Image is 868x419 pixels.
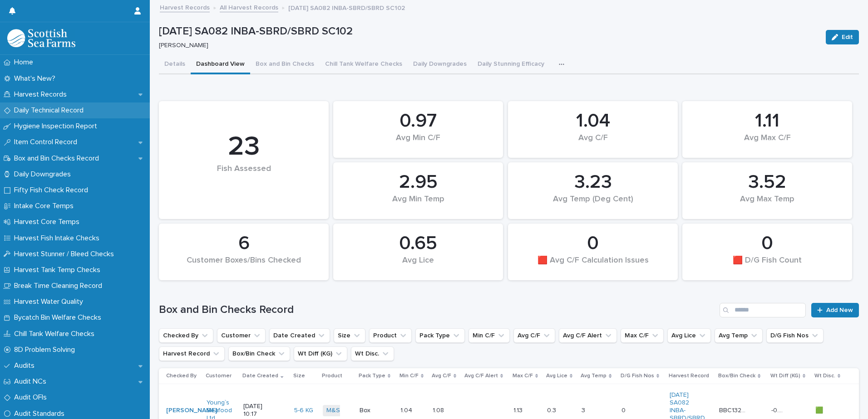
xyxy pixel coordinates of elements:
[10,74,63,83] p: What's New?
[334,328,365,343] button: Size
[294,346,347,361] button: Wt Diff (KG)
[294,407,313,414] a: 5-6 KG
[10,234,107,243] p: Harvest Fish Intake Checks
[513,328,555,343] button: Avg C/F
[842,34,853,40] span: Edit
[10,330,102,338] p: Chill Tank Welfare Checks
[10,218,87,226] p: Harvest Core Temps
[814,371,835,381] p: Wt Disc.
[698,195,837,214] div: Avg Max Temp
[174,256,313,275] div: Customer Boxes/Bins Checked
[10,90,74,99] p: Harvest Records
[206,371,232,381] p: Customer
[10,361,42,370] p: Audits
[400,405,414,414] p: 1.04
[228,346,290,361] button: Box/Bin Check
[472,55,550,74] button: Daily Stunning Efficacy
[10,58,40,67] p: Home
[320,55,408,74] button: Chill Tank Welfare Checks
[433,405,446,414] p: 1.08
[7,29,75,47] img: mMrefqRFQpe26GRNOUkG
[351,346,394,361] button: Wt Disc.
[288,2,405,12] p: [DATE] SA082 INBA-SBRD/SBRD SC102
[349,195,488,214] div: Avg Min Temp
[669,371,709,381] p: Harvest Record
[160,2,210,12] a: Harvest Records
[359,371,385,381] p: Pack Type
[621,371,654,381] p: D/G Fish Nos
[191,55,250,74] button: Dashboard View
[159,42,815,49] p: [PERSON_NAME]
[360,407,386,414] p: Box
[815,405,825,414] p: 🟩
[243,403,270,418] p: [DATE] 10:17
[10,282,109,290] p: Break Time Cleaning Record
[349,232,488,255] div: 0.65
[10,266,108,274] p: Harvest Tank Temp Checks
[10,186,95,195] p: Fifty Fish Check Record
[698,232,837,255] div: 0
[771,405,786,414] p: -0.01
[513,405,524,414] p: 1.13
[811,303,859,317] a: Add New
[826,30,859,44] button: Edit
[581,371,607,381] p: Avg Temp
[547,405,558,414] p: 0.3
[720,303,806,317] div: Search
[523,232,662,255] div: 0
[10,122,104,131] p: Hygiene Inspection Report
[10,138,84,146] p: Item Control Record
[10,377,54,386] p: Audit NCs
[293,371,305,381] p: Size
[349,133,488,152] div: Avg Min C/F
[174,131,313,163] div: 23
[159,328,213,343] button: Checked By
[10,202,81,210] p: Intake Core Temps
[698,256,837,275] div: 🟥 D/G Fish Count
[159,303,716,317] h1: Box and Bin Checks Record
[698,133,837,152] div: Avg Max C/F
[10,154,106,163] p: Box and Bin Checks Record
[408,55,472,74] button: Daily Downgrades
[523,133,662,152] div: Avg C/F
[399,371,419,381] p: Min C/F
[523,256,662,275] div: 🟥 Avg C/F Calculation Issues
[159,55,191,74] button: Details
[715,328,763,343] button: Avg Temp
[349,171,488,194] div: 2.95
[10,297,90,306] p: Harvest Water Quality
[250,55,320,74] button: Box and Bin Checks
[559,328,617,343] button: Avg C/F Alert
[698,110,837,132] div: 1.11
[10,250,121,258] p: Harvest Stunner / Bleed Checks
[719,405,748,414] p: BBC13279
[269,328,330,343] button: Date Created
[174,164,313,193] div: Fish Assessed
[582,405,587,414] p: 3
[217,328,266,343] button: Customer
[770,371,800,381] p: Wt Diff (KG)
[415,328,465,343] button: Pack Type
[698,171,837,194] div: 3.52
[10,313,108,322] p: Bycatch Bin Welfare Checks
[826,307,853,313] span: Add New
[546,371,567,381] p: Avg Lice
[10,409,72,418] p: Audit Standards
[766,328,824,343] button: D/G Fish Nos
[10,170,78,179] p: Daily Downgrades
[523,110,662,132] div: 1.04
[322,371,342,381] p: Product
[523,171,662,194] div: 3.23
[166,371,197,381] p: Checked By
[369,328,412,343] button: Product
[621,328,664,343] button: Max C/F
[469,328,510,343] button: Min C/F
[349,256,488,275] div: Avg Lice
[621,405,627,414] p: 0
[464,371,498,381] p: Avg C/F Alert
[220,2,278,12] a: All Harvest Records
[326,407,360,414] a: M&S Select
[159,346,225,361] button: Harvest Record
[159,25,819,38] p: [DATE] SA082 INBA-SBRD/SBRD SC102
[166,407,217,414] a: [PERSON_NAME]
